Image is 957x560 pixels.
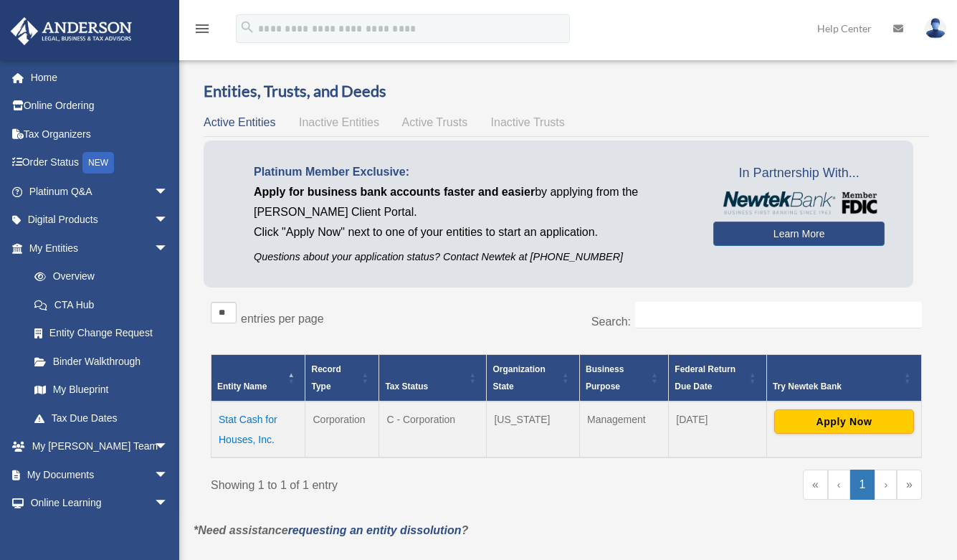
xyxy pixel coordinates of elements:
a: Overview [20,262,176,291]
a: Tax Organizers [10,120,190,148]
span: Inactive Entities [299,116,379,128]
td: [US_STATE] [487,402,580,457]
span: arrow_drop_down [154,432,183,462]
span: Active Entities [204,116,275,128]
th: Record Type: Activate to sort [305,355,379,402]
a: My Documentsarrow_drop_down [10,460,190,489]
td: Management [579,402,668,457]
span: Entity Name [217,381,267,391]
img: NewtekBankLogoSM.png [720,191,877,214]
span: Tax Status [385,381,428,391]
div: Showing 1 to 1 of 1 entry [211,470,556,495]
h3: Entities, Trusts, and Deeds [204,80,929,103]
span: Organization State [492,364,545,391]
label: entries per page [241,313,324,325]
a: Binder Walkthrough [20,347,183,376]
td: Corporation [305,402,379,457]
div: Try Newtek Bank [773,378,900,395]
a: Entity Change Request [20,319,183,348]
th: Try Newtek Bank : Activate to sort [766,355,921,402]
button: Apply Now [774,409,914,434]
a: My Entitiesarrow_drop_down [10,234,183,262]
i: menu [194,20,211,37]
td: C - Corporation [379,402,487,457]
em: *Need assistance ? [194,524,468,536]
a: Order StatusNEW [10,148,190,178]
label: Search: [591,315,631,328]
th: Organization State: Activate to sort [487,355,580,402]
span: In Partnership With... [713,162,885,185]
span: arrow_drop_down [154,489,183,518]
a: Next [875,470,897,500]
a: Online Ordering [10,92,190,120]
th: Business Purpose: Activate to sort [579,355,668,402]
span: Apply for business bank accounts faster and easier [254,186,535,198]
p: Platinum Member Exclusive: [254,162,692,182]
a: Platinum Q&Aarrow_drop_down [10,177,190,206]
a: 1 [850,470,875,500]
div: NEW [82,152,114,174]
img: User Pic [925,18,946,39]
span: Record Type [311,364,341,391]
a: Tax Due Dates [20,404,183,432]
span: arrow_drop_down [154,177,183,207]
a: Online Learningarrow_drop_down [10,489,190,518]
span: Federal Return Due Date [675,364,735,391]
a: Digital Productsarrow_drop_down [10,206,190,234]
span: Inactive Trusts [491,116,565,128]
th: Entity Name: Activate to invert sorting [211,355,305,402]
a: Home [10,63,190,92]
th: Tax Status: Activate to sort [379,355,487,402]
a: requesting an entity dissolution [288,524,462,536]
span: Business Purpose [586,364,624,391]
p: Questions about your application status? Contact Newtek at [PHONE_NUMBER] [254,248,692,266]
a: My [PERSON_NAME] Teamarrow_drop_down [10,432,190,461]
a: My Blueprint [20,376,183,404]
td: Stat Cash for Houses, Inc. [211,402,305,457]
span: arrow_drop_down [154,206,183,235]
a: Last [897,470,922,500]
a: menu [194,25,211,37]
span: Active Trusts [402,116,468,128]
a: First [803,470,828,500]
a: CTA Hub [20,290,183,319]
p: by applying from the [PERSON_NAME] Client Portal. [254,182,692,222]
td: [DATE] [669,402,767,457]
a: Learn More [713,222,885,246]
a: Previous [828,470,850,500]
span: arrow_drop_down [154,460,183,490]
img: Anderson Advisors Platinum Portal [6,17,136,45]
i: search [239,19,255,35]
th: Federal Return Due Date: Activate to sort [669,355,767,402]
span: arrow_drop_down [154,234,183,263]
p: Click "Apply Now" next to one of your entities to start an application. [254,222,692,242]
